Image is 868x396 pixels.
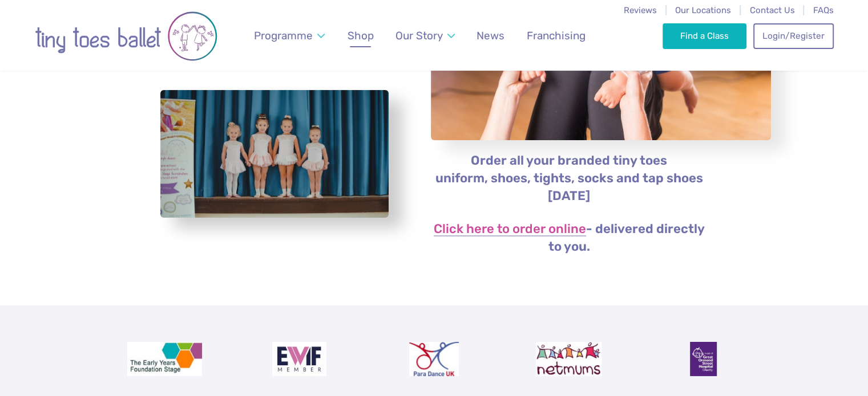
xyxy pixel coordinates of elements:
a: Find a Class [663,23,746,48]
a: Reviews [624,5,657,15]
img: tiny toes ballet [35,7,217,65]
a: Contact Us [749,5,794,15]
span: Programme [254,29,313,42]
a: Our Locations [675,5,731,15]
img: The Early Years Foundation Stage [127,342,203,376]
p: Order all your branded tiny toes uniform, shoes, tights, socks and tap shoes [DATE] [430,152,708,205]
a: Franchising [521,22,591,49]
a: Shop [342,22,379,49]
img: Para Dance UK [409,342,458,376]
a: View full-size image [160,90,389,218]
a: News [471,22,510,49]
span: News [477,29,504,42]
span: Our Story [395,29,443,42]
a: Our Story [390,22,460,49]
a: Login/Register [753,23,833,48]
a: FAQs [813,5,834,15]
a: Click here to order online [434,223,586,236]
p: - delivered directly to you. [430,221,708,256]
img: Encouraging Women Into Franchising [272,342,326,376]
a: Programme [248,22,330,49]
span: Franchising [527,29,586,42]
span: Shop [348,29,374,42]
